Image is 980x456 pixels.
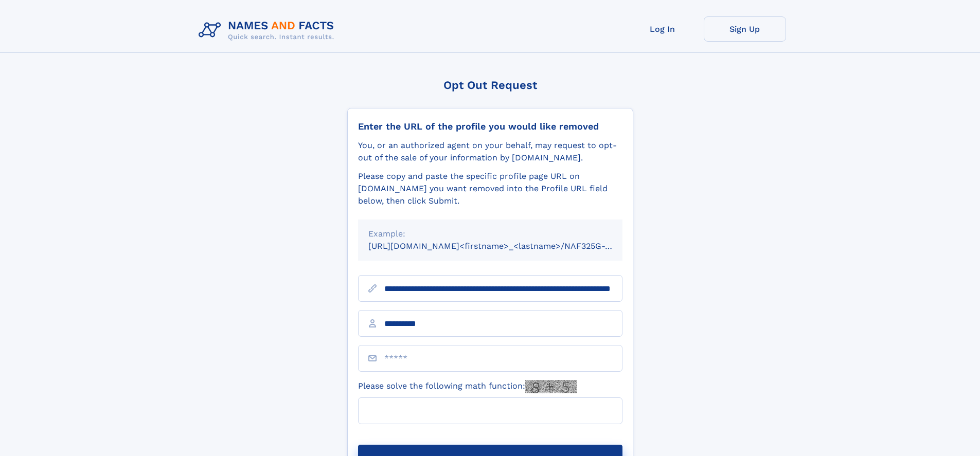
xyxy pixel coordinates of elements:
div: Enter the URL of the profile you would like removed [358,121,622,132]
a: Sign Up [704,16,786,42]
label: Please solve the following math function: [358,380,577,393]
img: Logo Names and Facts [194,16,343,44]
div: Opt Out Request [347,79,633,92]
div: You, or an authorized agent on your behalf, may request to opt-out of the sale of your informatio... [358,139,622,164]
div: Example: [368,228,612,240]
small: [URL][DOMAIN_NAME]<firstname>_<lastname>/NAF325G-xxxxxxxx [368,241,642,251]
div: Please copy and paste the specific profile page URL on [DOMAIN_NAME] you want removed into the Pr... [358,170,622,207]
a: Log In [621,16,704,42]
